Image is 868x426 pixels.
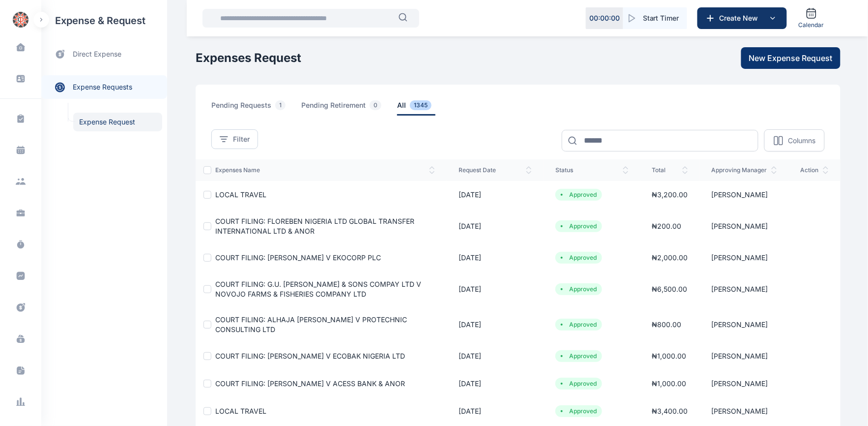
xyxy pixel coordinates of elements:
[447,397,544,425] td: [DATE]
[215,407,266,415] a: LOCAL TRAVEL
[196,50,301,66] h1: Expenses Request
[788,136,815,146] p: Columns
[215,379,405,388] a: COURT FILING: [PERSON_NAME] V ACESS BANK & ANOR
[447,370,544,397] td: [DATE]
[559,380,598,388] li: Approved
[697,7,787,29] button: Create New
[652,253,688,262] span: ₦ 2,000.00
[652,320,682,329] span: ₦ 800.00
[700,209,789,244] td: [PERSON_NAME]
[559,321,598,329] li: Approved
[555,166,629,174] span: status
[623,7,687,29] button: Start Timer
[397,100,447,116] a: all1345
[764,129,825,152] button: Columns
[589,13,620,23] p: 00 : 00 : 00
[301,100,397,116] a: pending retirement0
[410,100,432,110] span: 1345
[559,285,598,293] li: Approved
[741,47,840,69] button: New Expense Request
[73,113,162,131] a: Expense Request
[397,100,435,116] span: all
[215,166,435,174] span: expenses Name
[41,67,167,99] div: expense requests
[41,75,167,99] a: expense requests
[301,100,385,116] span: pending retirement
[447,272,544,307] td: [DATE]
[559,254,598,262] li: Approved
[700,307,789,342] td: [PERSON_NAME]
[700,272,789,307] td: [PERSON_NAME]
[447,244,544,272] td: [DATE]
[700,370,789,397] td: [PERSON_NAME]
[447,307,544,342] td: [DATE]
[652,407,688,415] span: ₦ 3,400.00
[447,342,544,370] td: [DATE]
[700,397,789,425] td: [PERSON_NAME]
[459,166,532,174] span: request date
[211,100,289,116] span: pending requests
[700,181,789,209] td: [PERSON_NAME]
[652,166,688,174] span: total
[211,129,258,149] button: Filter
[712,166,777,174] span: approving manager
[73,49,121,60] span: direct expense
[795,3,828,33] a: Calendar
[41,41,167,67] a: direct expense
[652,190,688,199] span: ₦ 3,200.00
[233,134,250,144] span: Filter
[215,352,405,360] a: COURT FILING: [PERSON_NAME] V ECOBAK NIGERIA LTD
[215,190,266,199] a: LOCAL TRAVEL
[652,222,682,230] span: ₦ 200.00
[652,285,688,293] span: ₦ 6,500.00
[215,315,407,334] a: COURT FILING: ALHAJA [PERSON_NAME] V PROTECHNIC CONSULTING LTD
[700,342,789,370] td: [PERSON_NAME]
[559,407,598,415] li: Approved
[559,222,598,230] li: Approved
[215,280,421,298] a: COURT FILING: G.U. [PERSON_NAME] & SONS COMPAY LTD V NOVOJO FARMS & FISHERIES COMPANY LTD
[211,100,301,116] a: pending requests1
[749,52,833,64] span: New Expense Request
[559,191,598,199] li: Approved
[559,352,598,360] li: Approved
[799,21,824,29] span: Calendar
[215,253,381,262] a: COURT FILING: [PERSON_NAME] V EKOCORP PLC
[700,244,789,272] td: [PERSON_NAME]
[215,217,414,235] a: COURT FILING: FLOREBEN NIGERIA LTD GLOBAL TRANSFER INTERNATIONAL LTD & ANOR
[447,209,544,244] td: [DATE]
[801,166,829,174] span: action
[447,181,544,209] td: [DATE]
[275,100,286,110] span: 1
[652,352,687,360] span: ₦ 1,000.00
[370,100,381,110] span: 0
[716,13,767,23] span: Create New
[652,379,687,388] span: ₦ 1,000.00
[643,13,679,23] span: Start Timer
